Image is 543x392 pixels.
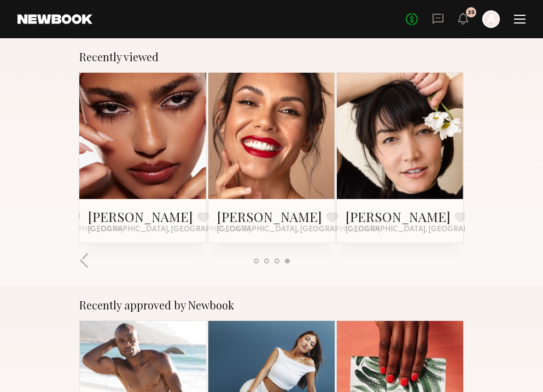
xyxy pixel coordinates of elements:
[468,10,475,16] div: 25
[217,208,322,225] a: [PERSON_NAME]
[88,208,193,225] a: [PERSON_NAME]
[79,50,464,63] div: Recently viewed
[346,208,451,225] a: [PERSON_NAME]
[482,10,500,28] a: A
[88,225,251,234] span: [GEOGRAPHIC_DATA], [GEOGRAPHIC_DATA]
[79,299,464,312] div: Recently approved by Newbook
[346,225,509,234] span: [GEOGRAPHIC_DATA], [GEOGRAPHIC_DATA]
[217,225,380,234] span: [GEOGRAPHIC_DATA], [GEOGRAPHIC_DATA]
